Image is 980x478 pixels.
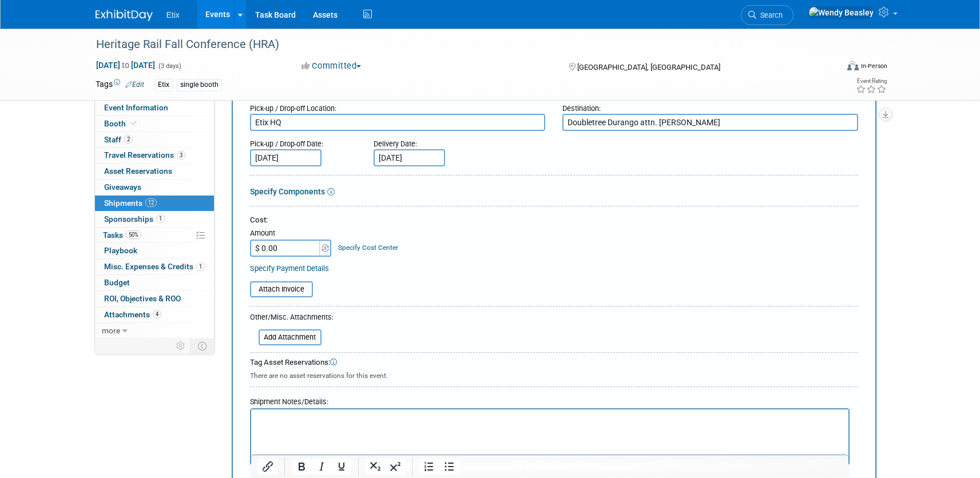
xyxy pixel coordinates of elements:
[104,182,141,192] span: Giveaways
[104,166,172,176] span: Asset Reservations
[92,34,820,55] div: Heritage Rail Fall Conference (HRA)
[156,214,165,223] span: 1
[102,326,120,335] span: more
[250,368,858,381] div: There are no asset reservations for this event.
[756,11,783,19] span: Search
[250,312,334,325] div: Other/Misc. Attachments:
[374,134,513,149] div: Delivery Date:
[741,5,793,25] a: Search
[120,61,131,70] span: to
[250,264,329,273] a: Specify Payment Details
[95,148,214,163] a: Travel Reservations3
[96,60,156,70] span: [DATE] [DATE]
[770,59,888,77] div: Event Format
[386,459,405,475] button: Superscript
[95,180,214,195] a: Giveaways
[419,459,439,475] button: Numbered list
[95,228,214,243] a: Tasks50%
[251,409,848,459] iframe: Rich Text Area
[847,61,859,70] img: Format-Inperson.png
[104,246,137,255] span: Playbook
[124,135,133,144] span: 2
[562,98,858,114] div: Destination:
[95,212,214,227] a: Sponsorships1
[250,187,325,196] a: Specify Components
[103,230,141,240] span: Tasks
[95,243,214,258] a: Playbook
[171,338,191,353] td: Personalize Event Tab Strip
[104,214,165,224] span: Sponsorships
[126,230,141,239] span: 50%
[250,228,333,240] div: Amount
[104,198,157,208] span: Shipments
[104,294,181,303] span: ROI, Objectives & ROO
[95,132,214,148] a: Staff2
[95,116,214,132] a: Booth
[95,291,214,306] a: ROI, Objectives & ROO
[96,10,153,21] img: ExhibitDay
[95,275,214,290] a: Budget
[95,259,214,274] a: Misc. Expenses & Credits1
[191,338,214,353] td: Toggle Event Tabs
[250,357,858,368] div: Tag Asset Reservations:
[157,62,181,70] span: (3 days)
[250,215,858,226] div: Cost:
[95,164,214,179] a: Asset Reservations
[297,60,366,72] button: Committed
[196,262,205,271] span: 1
[104,262,205,271] span: Misc. Expenses & Credits
[258,459,277,475] button: Insert/edit link
[95,323,214,338] a: more
[145,198,157,207] span: 12
[166,10,180,19] span: Etix
[250,98,546,114] div: Pick-up / Drop-off Location:
[104,119,139,128] span: Booth
[250,392,850,408] div: Shipment Notes/Details:
[292,459,311,475] button: Bold
[95,196,214,211] a: Shipments12
[439,459,459,475] button: Bullet list
[856,78,887,84] div: Event Rating
[104,150,185,160] span: Travel Reservations
[366,459,385,475] button: Subscript
[96,78,144,91] td: Tags
[104,310,161,319] span: Attachments
[860,62,887,70] div: In-Person
[177,79,222,91] div: single booth
[332,459,351,475] button: Underline
[104,135,133,144] span: Staff
[104,103,168,112] span: Event Information
[338,244,398,252] a: Specify Cost Center
[154,79,173,91] div: Etix
[95,307,214,322] a: Attachments4
[125,81,144,89] a: Edit
[153,310,161,318] span: 4
[95,100,214,115] a: Event Information
[131,120,137,126] i: Booth reservation complete
[177,151,185,160] span: 3
[577,63,720,71] span: [GEOGRAPHIC_DATA], [GEOGRAPHIC_DATA]
[312,459,331,475] button: Italic
[104,278,130,287] span: Budget
[808,6,874,19] img: Wendy Beasley
[250,134,356,149] div: Pick-up / Drop-off Date:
